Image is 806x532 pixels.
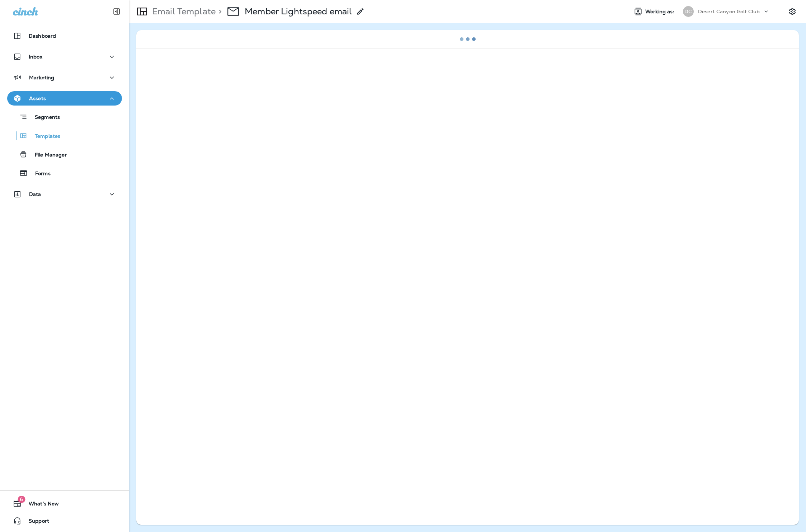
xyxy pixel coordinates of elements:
span: Support [22,518,49,527]
button: 6What's New [7,496,122,511]
button: Segments [7,109,122,125]
p: > [216,6,222,17]
button: Forms [7,165,122,181]
button: Settings [786,5,799,18]
button: Inbox [7,50,122,64]
p: Email Template [149,6,216,17]
span: What's New [22,501,59,509]
button: Collapse Sidebar [107,4,127,19]
p: Dashboard [29,33,56,39]
p: Templates [28,133,60,140]
button: Data [7,187,122,201]
p: Inbox [29,54,42,60]
p: Member Lightspeed email [245,6,352,17]
p: Data [29,191,41,197]
button: Support [7,514,122,528]
p: Segments [28,114,60,121]
span: 6 [18,496,25,503]
p: Desert Canyon Golf Club [698,9,760,14]
button: Assets [7,91,122,106]
p: Assets [29,95,46,101]
button: Dashboard [7,29,122,43]
button: Marketing [7,70,122,85]
p: Marketing [29,75,54,80]
p: Forms [28,171,51,177]
button: File Manager [7,147,122,162]
div: DC [683,6,694,17]
button: Templates [7,128,122,143]
p: File Manager [28,152,67,159]
span: Working as: [645,9,676,15]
